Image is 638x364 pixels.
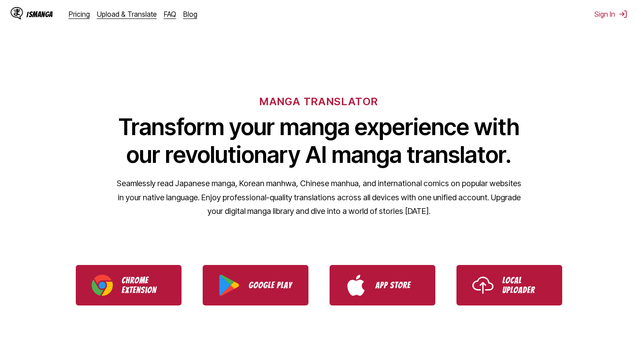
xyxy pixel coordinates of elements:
[619,10,627,18] img: Sign out
[472,275,493,296] img: Upload icon
[164,10,176,18] a: FAQ
[330,265,435,305] a: Download IsManga from App Store
[502,276,546,295] p: Local Uploader
[345,275,367,296] img: App Store logo
[203,265,308,305] a: Download IsManga from Google Play
[26,10,53,18] div: IsManga
[116,176,522,218] p: Seamlessly read Japanese manga, Korean manhwa, Chinese manhua, and international comics on popula...
[11,7,23,19] img: IsManga Logo
[260,95,378,108] h6: MANGA TRANSLATOR
[116,113,522,169] h1: Transform your manga experience with our revolutionary AI manga translator.
[11,7,69,21] a: IsManga LogoIsManga
[375,280,419,290] p: App Store
[219,275,240,296] img: Google Play logo
[122,276,166,295] p: Chrome Extension
[69,10,90,18] a: Pricing
[594,10,627,18] button: Sign In
[92,275,113,296] img: Chrome logo
[76,265,182,305] a: Download IsManga Chrome Extension
[183,10,197,18] a: Blog
[97,10,157,18] a: Upload & Translate
[249,280,293,290] p: Google Play
[456,265,562,305] a: Use IsManga Local Uploader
